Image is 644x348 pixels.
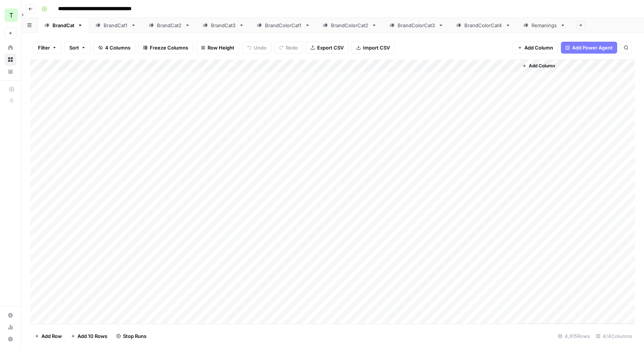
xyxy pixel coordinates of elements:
[4,333,16,345] button: Help + Support
[513,42,558,54] button: Add Column
[89,18,142,33] a: BrandCat1
[4,309,16,321] a: Settings
[363,44,390,51] span: Import CSV
[64,42,91,54] button: Sort
[4,54,16,66] a: Browse
[265,22,302,29] div: BrandColorCat1
[464,22,502,29] div: BrandColorCat4
[123,332,146,340] span: Stop Runs
[208,44,234,51] span: Row Height
[242,42,271,54] button: Undo
[286,44,298,51] span: Redo
[4,42,16,54] a: Home
[383,18,450,33] a: BrandColorCat3
[331,22,369,29] div: BrandColorCat2
[529,63,555,69] span: Add Column
[196,42,239,54] button: Row Height
[531,22,557,29] div: Remanings
[316,18,383,33] a: BrandColorCat2
[517,18,572,33] a: Remanings
[104,22,128,29] div: BrandCat1
[142,18,196,33] a: BrandCat2
[112,330,151,342] button: Stop Runs
[254,44,266,51] span: Undo
[150,44,188,51] span: Freeze Columns
[33,42,61,54] button: Filter
[274,42,303,54] button: Redo
[30,330,66,342] button: Add Row
[555,330,593,342] div: 4,815 Rows
[519,61,558,71] button: Add Column
[196,18,250,33] a: BrandCat3
[105,44,130,51] span: 4 Columns
[306,42,348,54] button: Export CSV
[561,42,617,54] button: Add Power Agent
[450,18,517,33] a: BrandColorCat4
[317,44,344,51] span: Export CSV
[4,66,16,77] a: Your Data
[157,22,182,29] div: BrandCat2
[572,44,613,51] span: Add Power Agent
[94,42,135,54] button: 4 Columns
[9,11,13,20] span: T
[351,42,395,54] button: Import CSV
[524,44,553,51] span: Add Column
[250,18,316,33] a: BrandColorCat1
[78,332,107,340] span: Add 10 Rows
[593,330,635,342] div: 4/4 Columns
[138,42,193,54] button: Freeze Columns
[66,330,112,342] button: Add 10 Rows
[41,332,62,340] span: Add Row
[4,6,16,25] button: Workspace: TY SEO Team
[69,44,79,51] span: Sort
[4,321,16,333] a: Usage
[38,44,50,51] span: Filter
[398,22,435,29] div: BrandColorCat3
[211,22,236,29] div: BrandCat3
[53,22,75,29] div: BrandCat
[38,18,89,33] a: BrandCat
